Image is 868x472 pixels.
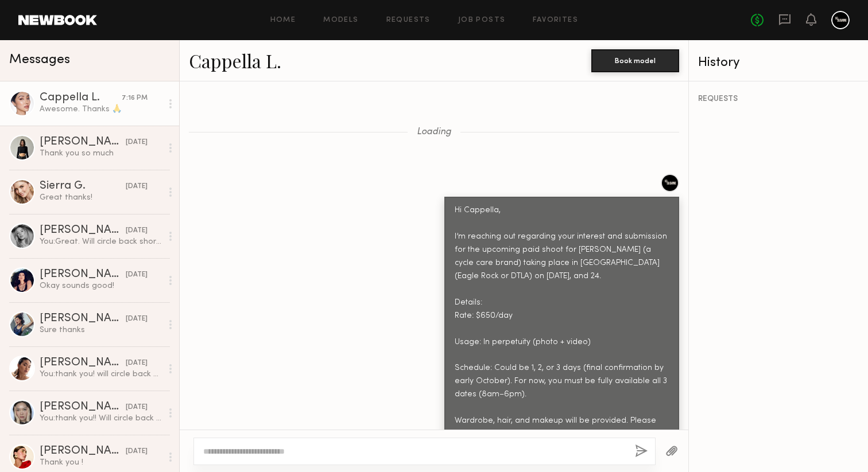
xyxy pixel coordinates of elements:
[40,181,126,192] div: Sierra G.
[40,192,162,203] div: Great thanks!
[126,137,148,148] div: [DATE]
[126,446,148,457] div: [DATE]
[122,93,148,104] div: 7:16 PM
[40,457,162,468] div: Thank you !
[40,104,162,115] div: Awesome. Thanks 🙏
[270,17,296,24] a: Home
[189,48,281,73] a: Cappella L.
[40,369,162,380] div: You: thank you! will circle back shortly
[533,17,578,24] a: Favorites
[591,49,679,72] button: Book model
[386,17,431,24] a: Requests
[40,325,162,336] div: Sure thanks
[40,236,162,247] div: You: Great. Will circle back shortly
[458,17,506,24] a: Job Posts
[40,225,126,236] div: [PERSON_NAME]
[40,148,162,159] div: Thank you so much
[417,127,451,137] span: Loading
[9,53,70,67] span: Messages
[40,269,126,280] div: [PERSON_NAME]
[126,314,148,325] div: [DATE]
[126,358,148,369] div: [DATE]
[40,357,126,369] div: [PERSON_NAME]
[323,17,358,24] a: Models
[40,313,126,325] div: [PERSON_NAME]
[126,225,148,236] div: [DATE]
[698,56,859,69] div: History
[40,92,122,104] div: Cappella L.
[40,446,126,457] div: [PERSON_NAME]
[40,401,126,413] div: [PERSON_NAME]
[40,413,162,424] div: You: thank you!! Will circle back shortly!
[126,270,148,280] div: [DATE]
[698,95,859,103] div: REQUESTS
[126,181,148,192] div: [DATE]
[126,402,148,413] div: [DATE]
[40,280,162,291] div: Okay sounds good!
[40,136,126,148] div: [PERSON_NAME]
[591,55,679,65] a: Book model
